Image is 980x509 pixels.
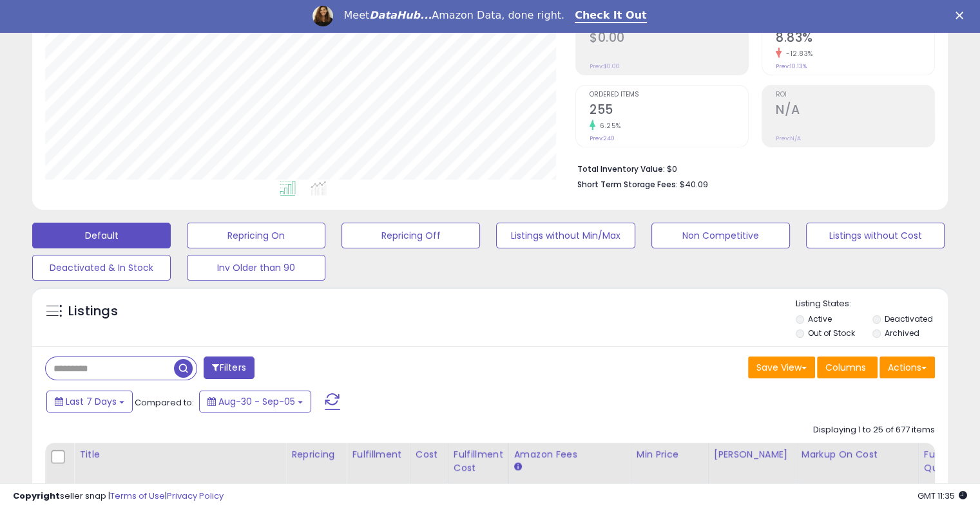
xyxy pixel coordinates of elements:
label: Out of Stock [808,328,855,338]
div: Fulfillment Cost [454,448,503,475]
small: 6.25% [595,121,621,131]
div: Markup on Cost [802,448,913,461]
span: Columns [825,361,866,374]
label: Archived [884,328,919,338]
a: Check It Out [575,9,647,23]
a: Terms of Use [110,490,165,502]
button: Inv Older than 90 [187,255,325,281]
th: The percentage added to the cost of goods (COGS) that forms the calculator for Min & Max prices. [796,443,918,494]
small: Prev: N/A [776,134,801,142]
a: Privacy Policy [167,490,224,502]
b: Total Inventory Value: [577,163,665,174]
div: [PERSON_NAME] [714,448,791,461]
button: Deactivated & In Stock [32,255,171,281]
div: Title [79,448,280,461]
label: Deactivated [884,313,932,324]
label: Active [808,313,832,324]
li: $0 [577,160,925,176]
span: $40.09 [680,178,708,190]
div: Amazon Fees [514,448,626,461]
div: Displaying 1 to 25 of 677 items [813,424,935,436]
div: seller snap | | [13,490,224,503]
span: ROI [776,91,934,98]
button: Repricing On [187,223,325,248]
button: Repricing Off [341,223,480,248]
h5: Listings [68,302,118,320]
h2: 255 [590,102,748,120]
div: Repricing [291,448,341,461]
div: Fulfillable Quantity [924,448,968,475]
div: Meet Amazon Data, done right. [343,9,564,22]
button: Listings without Cost [806,223,945,248]
div: Cost [416,448,443,461]
button: Last 7 Days [46,391,133,412]
small: Prev: $0.00 [590,62,620,70]
span: Ordered Items [590,91,748,98]
div: Close [956,12,968,19]
p: Listing States: [796,298,948,310]
i: DataHub... [369,9,432,21]
small: Prev: 240 [590,134,615,142]
button: Actions [879,356,935,378]
span: Last 7 Days [66,395,117,408]
span: Compared to: [135,396,194,409]
div: Min Price [637,448,703,461]
small: Amazon Fees. [514,461,522,473]
small: Prev: 10.13% [776,62,807,70]
h2: N/A [776,102,934,120]
h2: 8.83% [776,30,934,48]
button: Aug-30 - Sep-05 [199,391,311,412]
div: Fulfillment [352,448,404,461]
b: Short Term Storage Fees: [577,179,678,190]
small: -12.83% [782,49,813,59]
span: 2025-09-13 11:35 GMT [918,490,967,502]
button: Default [32,223,171,248]
h2: $0.00 [590,30,748,48]
strong: Copyright [13,490,60,502]
span: Aug-30 - Sep-05 [218,395,295,408]
img: Profile image for Georgie [312,6,333,26]
button: Filters [204,356,254,379]
button: Save View [748,356,815,378]
button: Non Competitive [651,223,790,248]
button: Columns [817,356,878,378]
button: Listings without Min/Max [496,223,635,248]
